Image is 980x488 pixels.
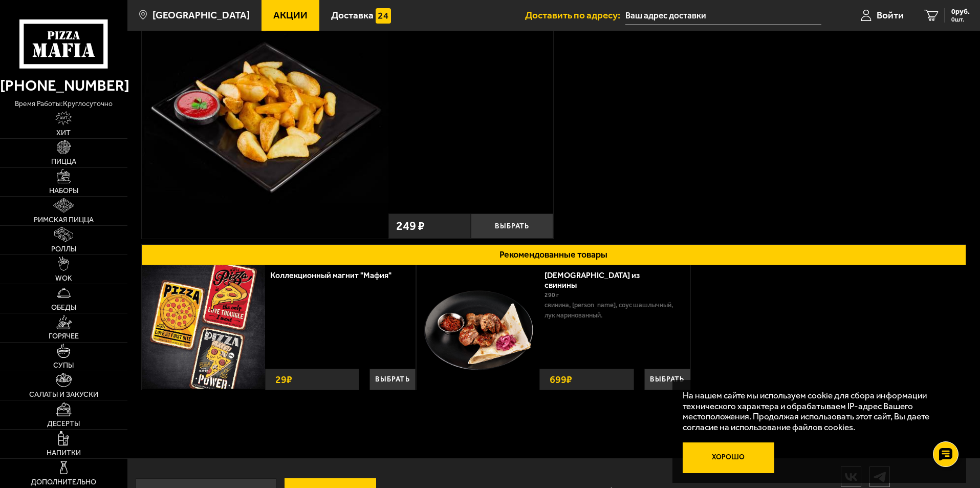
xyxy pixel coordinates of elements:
[951,16,970,23] span: 0 шт.
[51,304,76,311] span: Обеды
[49,333,79,340] span: Горячее
[471,214,553,239] button: Выбрать
[51,246,76,253] span: Роллы
[683,390,950,433] p: На нашем сайте мы используем cookie для сбора информации технического характера и обрабатываем IP...
[545,291,559,299] span: 290 г
[644,369,690,390] button: Выбрать
[273,369,295,390] strong: 29 ₽
[331,10,374,20] span: Доставка
[29,391,98,398] span: Салаты и закуски
[49,187,78,195] span: Наборы
[56,130,71,137] span: Хит
[951,8,970,15] span: 0 руб.
[55,275,72,282] span: WOK
[396,220,425,232] span: 249 ₽
[273,10,308,20] span: Акции
[376,8,391,24] img: 15daf4d41897b9f0e9f617042186c801.svg
[53,362,74,369] span: Супы
[625,6,821,25] input: Ваш адрес доставки
[47,450,81,457] span: Напитки
[31,479,96,486] span: Дополнительно
[141,244,966,265] button: Рекомендованные товары
[525,10,625,20] span: Доставить по адресу:
[51,158,76,165] span: Пицца
[47,420,80,428] span: Десерты
[547,369,575,390] strong: 699 ₽
[34,217,94,224] span: Римская пицца
[545,300,682,321] p: свинина, [PERSON_NAME], соус шашлычный, лук маринованный.
[153,10,250,20] span: [GEOGRAPHIC_DATA]
[545,270,640,290] a: [DEMOGRAPHIC_DATA] из свинины
[683,442,775,473] button: Хорошо
[877,10,904,20] span: Войти
[270,270,402,280] a: Коллекционный магнит "Мафия"
[369,369,416,390] button: Выбрать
